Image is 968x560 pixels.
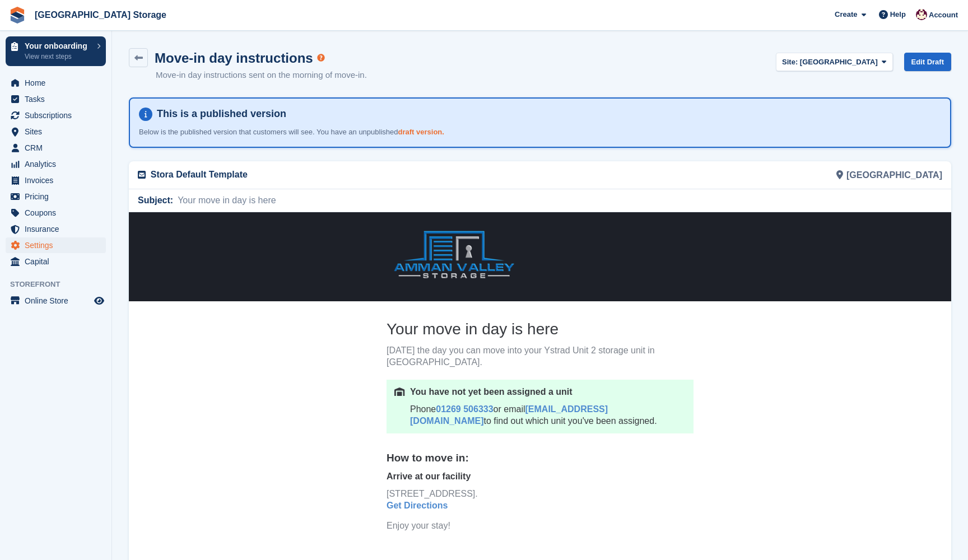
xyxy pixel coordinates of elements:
[800,58,878,66] span: [GEOGRAPHIC_DATA]
[258,407,565,418] p: Email:
[282,407,439,417] a: [EMAIL_ADDRESS][DOMAIN_NAME]
[281,174,557,186] p: You have not yet been assigned a unit
[776,53,892,71] button: Site: [GEOGRAPHIC_DATA]
[138,194,173,207] span: Subject:
[266,175,276,184] img: unit-icon-4d0f24e8a8d05ce1744990f234e9874851be716344c385a2e4b7f33b222dedbf.png
[258,276,565,288] div: [STREET_ADDRESS].
[6,172,106,188] a: menu
[929,10,958,21] span: Account
[258,288,319,298] a: Get Directions
[6,237,106,253] a: menu
[156,69,367,82] p: Move-in day instructions sent on the morning of move-in.
[916,9,927,20] img: Andrew Lacey
[25,205,92,221] span: Coupons
[139,127,531,138] p: Below is the published version that customers will see. You have an unpublished
[398,128,444,136] a: draft version.
[258,390,565,402] p: Phone:
[904,53,952,71] a: Edit Draft
[25,124,92,139] span: Sites
[258,371,565,384] h6: Need help?
[25,237,92,253] span: Settings
[6,140,106,156] a: menu
[286,390,343,400] a: 01269 506333
[173,194,276,207] span: Your move in day is here
[25,254,92,269] span: Capital
[258,10,392,80] img: Amman Valley Storage Logo
[835,9,857,20] span: Create
[6,205,106,221] a: menu
[6,156,106,172] a: menu
[25,42,91,50] p: Your onboarding
[258,259,565,270] p: Arrive at our facility
[307,192,364,202] a: 01269 506333
[25,75,92,91] span: Home
[30,6,171,24] a: [GEOGRAPHIC_DATA] Storage
[25,108,92,123] span: Subscriptions
[25,172,92,188] span: Invoices
[6,75,106,91] a: menu
[9,7,26,24] img: stora-icon-8386f47178a22dfd0bd8f6a31ec36ba5ce8667c1dd55bd0f319d3a0aa187defe.svg
[92,294,106,307] a: Preview store
[258,308,565,320] p: Enjoy your stay!
[6,221,106,237] a: menu
[6,108,106,123] a: menu
[540,161,949,189] div: [GEOGRAPHIC_DATA]
[6,189,106,204] a: menu
[782,58,798,66] strong: Site:
[25,293,92,309] span: Online Store
[25,91,92,107] span: Tasks
[281,192,557,215] p: Phone or email to find out which unit you've been assigned.
[151,168,533,181] p: Stora Default Template
[6,293,106,309] a: menu
[316,53,326,63] div: Tooltip anchor
[258,133,565,156] p: [DATE] the day you can move into your Ystrad Unit 2 storage unit in [GEOGRAPHIC_DATA].
[25,156,92,172] span: Analytics
[258,239,565,253] h5: How to move in:
[281,192,479,213] a: [EMAIL_ADDRESS][DOMAIN_NAME]
[6,36,106,66] a: Your onboarding View next steps
[152,108,941,120] h4: This is a published version
[258,107,565,127] h3: Your move in day is here
[25,140,92,156] span: CRM
[25,221,92,237] span: Insurance
[25,52,91,62] p: View next steps
[6,91,106,107] a: menu
[6,254,106,269] a: menu
[25,189,92,204] span: Pricing
[890,9,906,20] span: Help
[10,279,111,290] span: Storefront
[155,50,313,66] h1: Move-in day instructions
[6,124,106,139] a: menu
